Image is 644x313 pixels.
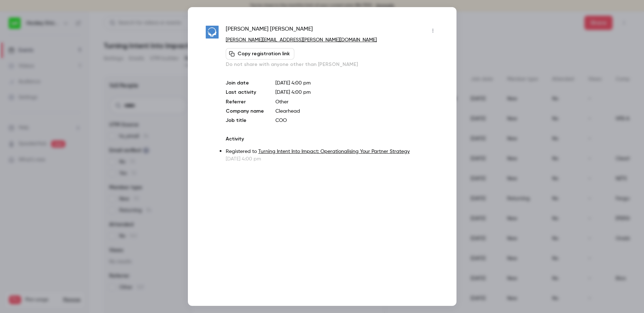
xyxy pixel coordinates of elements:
p: Last activity [226,89,264,96]
p: [DATE] 4:00 pm [226,155,438,163]
p: Join date [226,79,264,87]
p: Referrer [226,98,264,106]
p: Company name [226,108,264,115]
p: Registered to [226,148,438,155]
p: Job title [226,117,264,124]
p: Other [275,98,438,106]
img: myclearhead.com [206,26,219,39]
button: Copy registration link [226,48,294,60]
p: Activity [226,135,438,143]
p: [DATE] 4:00 pm [275,79,438,87]
a: Turning Intent Into Impact: Operationalising Your Partner Strategy [258,149,410,154]
p: COO [275,117,438,124]
p: Clearhead [275,108,438,115]
p: Do not share with anyone other than [PERSON_NAME] [226,61,438,68]
span: [DATE] 4:00 pm [275,90,311,95]
a: [PERSON_NAME][EMAIL_ADDRESS][PERSON_NAME][DOMAIN_NAME] [226,37,377,42]
span: [PERSON_NAME] [PERSON_NAME] [226,25,313,36]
